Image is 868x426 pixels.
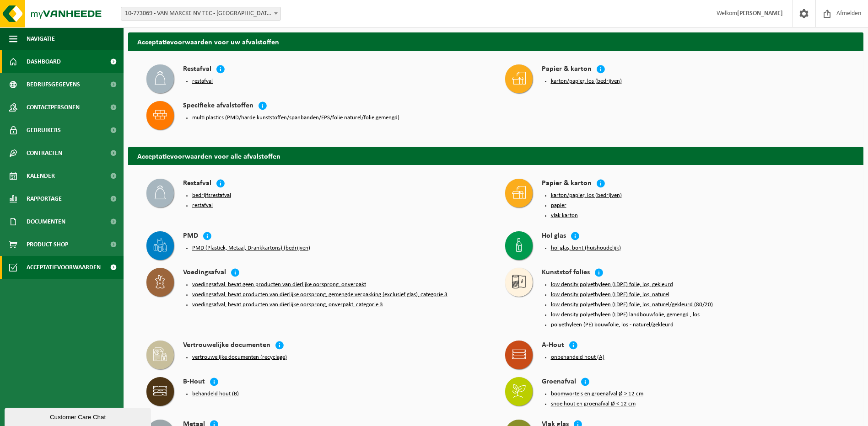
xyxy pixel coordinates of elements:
[551,192,622,199] button: karton/papier, los (bedrijven)
[551,311,700,319] button: low density polyethyleen (LDPE) landbouwfolie, gemengd , los
[27,27,55,50] span: Navigatie
[737,10,783,17] strong: [PERSON_NAME]
[27,73,80,96] span: Bedrijfsgegevens
[551,354,604,361] button: onbehandeld hout (A)
[192,281,366,288] button: voedingsafval, bevat geen producten van dierlijke oorsprong, onverpakt
[5,406,153,426] iframe: chat widget
[192,354,287,361] button: vertrouwelijke documenten (recyclage)
[192,114,399,122] button: multi plastics (PMD/harde kunststoffen/spanbanden/EPS/folie naturel/folie gemengd)
[192,78,213,85] button: restafval
[551,212,578,219] button: vlak karton
[551,301,713,309] button: low density polyethyleen (LDPE) folie, los, naturel/gekleurd (80/20)
[542,64,592,75] h4: Papier & karton
[128,147,863,165] h2: Acceptatievoorwaarden voor alle afvalstoffen
[27,142,62,165] span: Contracten
[542,231,566,242] h4: Hol glas
[192,192,231,199] button: bedrijfsrestafval
[542,268,590,278] h4: Kunststof folies
[183,179,211,189] h4: Restafval
[121,7,280,20] span: 10-773069 - VAN MARCKE NV TEC - KORTRIJK
[27,256,101,279] span: Acceptatievoorwaarden
[551,245,621,252] button: hol glas, bont (huishoudelijk)
[542,341,564,351] h4: A-Hout
[551,321,674,329] button: polyethyleen (PE) bouwfolie, los - naturel/gekleurd
[542,377,576,388] h4: Groenafval
[183,341,270,351] h4: Vertrouwelijke documenten
[183,231,198,242] h4: PMD
[27,119,61,142] span: Gebruikers
[27,96,80,119] span: Contactpersonen
[27,50,61,73] span: Dashboard
[551,390,643,398] button: boomwortels en groenafval Ø > 12 cm
[27,233,68,256] span: Product Shop
[551,78,622,85] button: karton/papier, los (bedrijven)
[192,202,213,209] button: restafval
[27,210,65,233] span: Documenten
[183,101,253,112] h4: Specifieke afvalstoffen
[192,301,383,309] button: voedingsafval, bevat producten van dierlijke oorsprong, onverpakt, categorie 3
[183,64,211,75] h4: Restafval
[192,390,239,398] button: behandeld hout (B)
[183,377,205,388] h4: B-Hout
[551,291,669,298] button: low density polyethyleen (LDPE) folie, los, naturel
[128,32,863,50] h2: Acceptatievoorwaarden voor uw afvalstoffen
[192,245,310,252] button: PMD (Plastiek, Metaal, Drankkartons) (bedrijven)
[192,291,447,298] button: voedingsafval, bevat producten van dierlijke oorsprong, gemengde verpakking (exclusief glas), cat...
[27,165,55,187] span: Kalender
[551,202,566,209] button: papier
[542,179,592,189] h4: Papier & karton
[27,187,62,210] span: Rapportage
[121,7,281,21] span: 10-773069 - VAN MARCKE NV TEC - KORTRIJK
[551,281,673,288] button: low density polyethyleen (LDPE) folie, los, gekleurd
[551,400,636,408] button: snoeihout en groenafval Ø < 12 cm
[183,268,226,278] h4: Voedingsafval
